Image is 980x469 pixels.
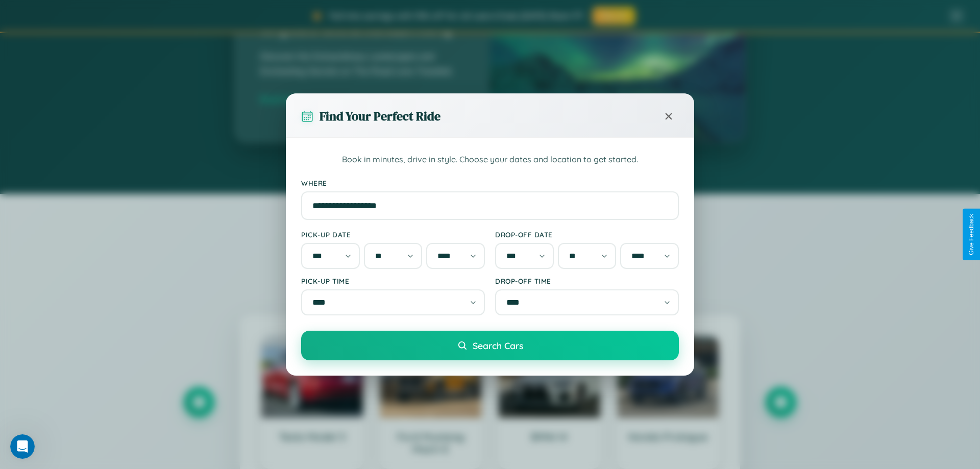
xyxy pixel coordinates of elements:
label: Where [301,179,679,187]
label: Pick-up Date [301,230,485,239]
label: Drop-off Time [495,277,679,285]
span: Search Cars [473,340,523,351]
label: Drop-off Date [495,230,679,239]
label: Pick-up Time [301,277,485,285]
button: Search Cars [301,331,679,360]
p: Book in minutes, drive in style. Choose your dates and location to get started. [301,153,679,166]
h3: Find Your Perfect Ride [320,108,440,125]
